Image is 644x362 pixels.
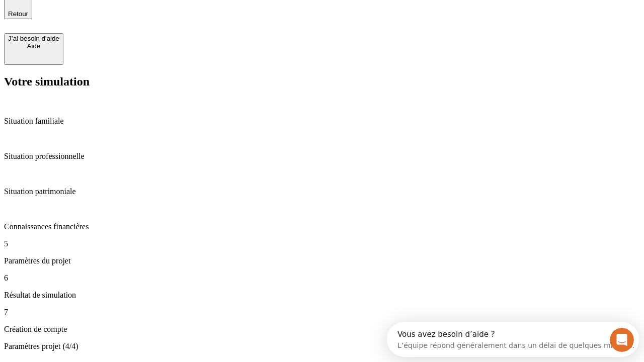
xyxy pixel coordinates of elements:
p: Situation patrimoniale [4,187,640,196]
div: L’équipe répond généralement dans un délai de quelques minutes. [11,17,248,27]
p: Situation familiale [4,117,640,126]
div: Vous avez besoin d’aide ? [11,9,248,17]
iframe: Intercom live chat discovery launcher [387,322,639,357]
p: Résultat de simulation [4,291,640,300]
p: Situation professionnelle [4,152,640,161]
div: Ouvrir le Messenger Intercom [4,4,277,32]
p: Connaissances financières [4,222,640,231]
p: Paramètres du projet [4,256,640,265]
p: Création de compte [4,325,640,334]
div: Aide [8,42,59,50]
button: J’ai besoin d'aideAide [4,33,63,65]
p: 7 [4,308,640,317]
h2: Votre simulation [4,75,640,88]
p: 6 [4,274,640,283]
span: Retour [8,10,28,18]
div: J’ai besoin d'aide [8,35,59,42]
p: 5 [4,239,640,248]
iframe: Intercom live chat [610,328,634,352]
p: Paramètres projet (4/4) [4,342,640,351]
